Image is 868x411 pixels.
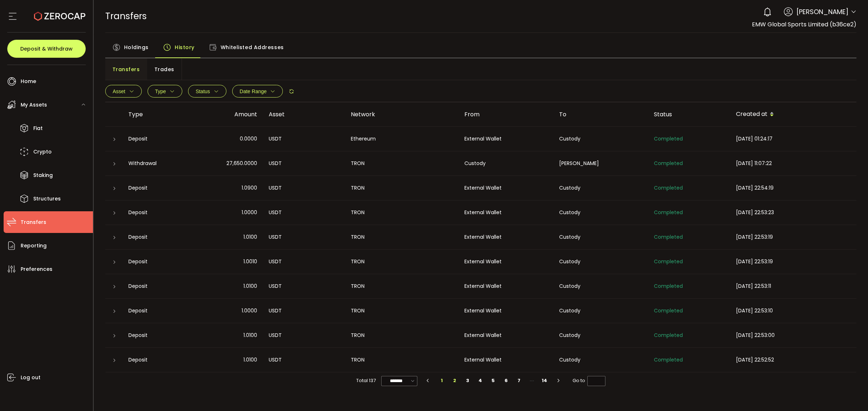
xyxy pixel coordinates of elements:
li: 1 [435,376,448,386]
div: Custody [553,184,648,192]
div: External Wallet [459,208,553,217]
span: [PERSON_NAME] [796,7,848,17]
button: Date Range [232,85,283,98]
span: [DATE] 01:24:17 [736,135,773,142]
span: Log out [21,372,41,383]
div: External Wallet [459,282,553,290]
div: TRON [345,282,459,290]
span: Completed [654,356,683,363]
div: Custody [553,233,648,241]
span: 27,650.0000 [226,159,257,168]
div: External Wallet [459,135,553,143]
div: Custody [553,282,648,290]
span: History [175,40,195,55]
span: Completed [654,135,683,142]
span: Completed [654,209,683,216]
div: Custody [553,356,648,364]
span: 0.0000 [240,135,257,143]
span: Transfers [105,10,147,22]
span: 1.0100 [243,233,257,241]
div: USDT [263,208,345,217]
span: Completed [654,332,683,339]
span: Transfers [112,62,140,77]
span: 1.0000 [242,208,257,217]
span: Completed [654,258,683,265]
div: Custody [459,159,553,168]
span: 1.0100 [243,331,257,339]
div: Custody [553,208,648,217]
div: Asset [263,110,345,118]
iframe: Chat Widget [832,376,868,411]
span: [DATE] 22:53:23 [736,209,774,216]
span: Home [21,76,36,87]
div: To [553,110,648,118]
div: TRON [345,208,459,217]
div: From [459,110,553,118]
div: TRON [345,356,459,364]
span: Deposit & Withdraw [20,46,73,51]
span: Status [196,88,210,94]
li: 7 [512,376,526,386]
div: External Wallet [459,356,553,364]
div: USDT [263,307,345,315]
span: [DATE] 22:53:10 [736,307,773,314]
div: Deposit [123,331,187,339]
span: Total 137 [356,376,376,386]
span: 1.0100 [243,356,257,364]
span: 1.0000 [242,307,257,315]
span: Completed [654,184,683,191]
div: Created at [730,108,856,121]
span: Holdings [124,40,149,55]
div: [PERSON_NAME] [553,159,648,168]
div: USDT [263,184,345,192]
div: USDT [263,356,345,364]
span: Whitelisted Addresses [221,40,284,55]
div: Custody [553,331,648,339]
span: [DATE] 22:53:19 [736,258,773,265]
button: Type [148,85,182,98]
div: Deposit [123,208,187,217]
button: Status [188,85,226,98]
span: [DATE] 22:53:19 [736,233,773,241]
span: Staking [33,170,53,181]
span: Structures [33,194,61,204]
li: 6 [500,376,513,386]
span: Transfers [21,217,46,228]
li: 2 [448,376,461,386]
div: USDT [263,331,345,339]
div: Ethereum [345,135,459,143]
div: Deposit [123,135,187,143]
div: Type [123,110,187,118]
div: External Wallet [459,331,553,339]
span: 1.0010 [243,258,257,266]
span: [DATE] 11:07:22 [736,160,772,167]
span: [DATE] 22:53:11 [736,282,771,290]
span: Go to [573,376,605,386]
span: Preferences [21,264,52,274]
div: External Wallet [459,307,553,315]
div: Withdrawal [123,159,187,168]
div: USDT [263,282,345,290]
span: Completed [654,233,683,241]
div: TRON [345,159,459,168]
div: USDT [263,233,345,241]
div: TRON [345,184,459,192]
div: Deposit [123,233,187,241]
span: Trades [154,62,174,77]
span: 1.0900 [242,184,257,192]
div: TRON [345,258,459,266]
span: Date Range [240,88,267,94]
div: External Wallet [459,233,553,241]
button: Deposit & Withdraw [7,40,86,58]
span: [DATE] 22:53:00 [736,332,775,339]
div: USDT [263,159,345,168]
div: Status [648,110,730,118]
div: Deposit [123,184,187,192]
span: [DATE] 22:54:19 [736,184,774,191]
span: Completed [654,307,683,314]
span: Reporting [21,241,47,251]
div: Deposit [123,282,187,290]
span: 1.0100 [243,282,257,290]
div: Custody [553,307,648,315]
